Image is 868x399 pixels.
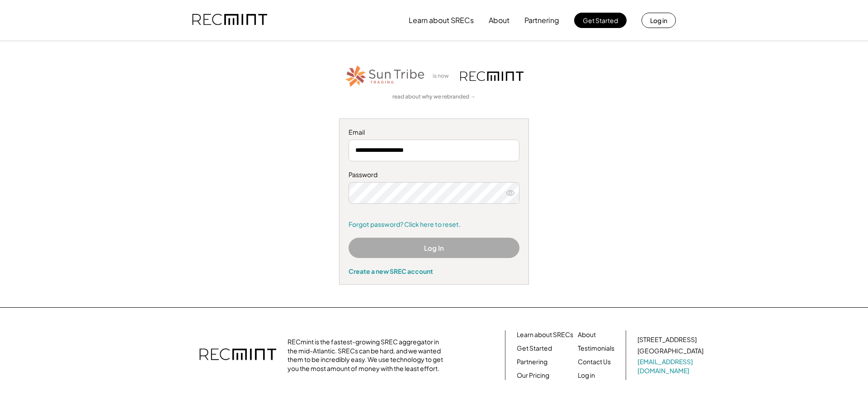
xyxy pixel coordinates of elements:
[637,335,697,344] div: [STREET_ADDRESS]
[517,330,573,339] a: Learn about SRECs
[288,338,448,373] div: RECmint is the fastest-growing SREC aggregator in the mid-Atlantic. SRECs can be hard, and we wan...
[574,13,627,28] button: Get Started
[578,371,595,380] a: Log in
[349,220,519,229] a: Forgot password? Click here to reset.
[578,344,614,353] a: Testimonials
[460,71,524,81] img: recmint-logotype%403x.png
[578,330,596,339] a: About
[349,128,519,137] div: Email
[642,13,676,28] button: Log in
[392,93,476,101] a: read about why we rebranded →
[637,347,703,356] div: [GEOGRAPHIC_DATA]
[199,339,276,371] img: recmint-logotype%403x.png
[192,5,267,36] img: recmint-logotype%403x.png
[524,11,559,29] button: Partnering
[349,267,519,275] div: Create a new SREC account
[344,64,426,89] img: STT_Horizontal_Logo%2B-%2BColor.png
[517,371,549,380] a: Our Pricing
[578,357,611,366] a: Contact Us
[430,72,456,80] div: is now
[637,357,705,375] a: [EMAIL_ADDRESS][DOMAIN_NAME]
[489,11,509,29] button: About
[409,11,474,29] button: Learn about SRECs
[517,357,547,366] a: Partnering
[349,170,519,179] div: Password
[349,238,519,258] button: Log In
[517,344,552,353] a: Get Started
